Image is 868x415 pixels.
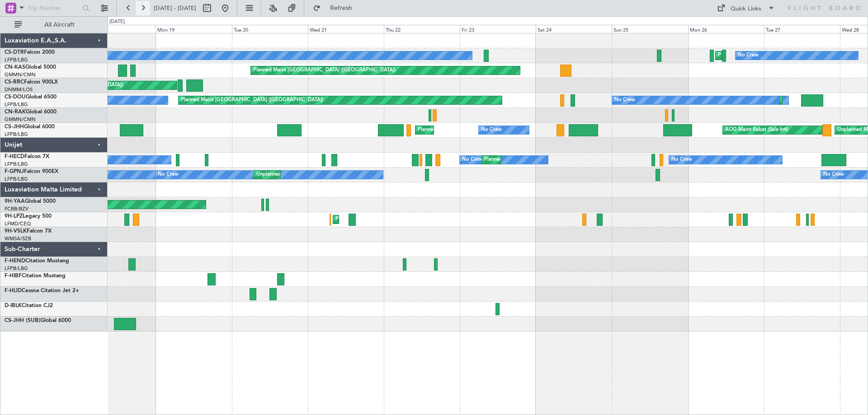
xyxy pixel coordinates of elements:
a: 9H-YAAGlobal 5000 [5,199,56,204]
span: [DATE] - [DATE] [154,4,196,12]
a: CS-DTRFalcon 2000 [5,50,55,55]
input: Trip Number [28,1,80,15]
a: CS-DOUGlobal 6500 [5,94,57,100]
div: Planned Maint [GEOGRAPHIC_DATA] (Ataturk) [718,49,826,62]
span: 9H-YAA [5,199,25,204]
a: DNMM/LOS [5,86,33,93]
span: CS-DTR [5,50,24,55]
a: CS-RRCFalcon 900LX [5,79,58,85]
span: 9H-VSLK [5,228,27,234]
button: Refresh [309,1,363,15]
a: CS-JHH (SUB)Global 6000 [5,318,71,323]
a: LFPB/LBG [5,176,28,182]
span: CN-KAS [5,65,25,70]
span: F-HIBF [5,273,22,279]
a: WMSA/SZB [5,235,31,242]
div: Sun 18 [80,25,156,33]
div: No Crew [462,153,483,167]
div: Mon 26 [688,25,764,33]
a: F-HENDCitation Mustang [5,258,69,264]
button: All Aircraft [10,18,98,32]
a: LFMD/CEQ [5,220,31,227]
span: CS-JHH (SUB) [5,318,40,323]
div: No Crew [614,93,635,107]
div: Unplanned Maint [GEOGRAPHIC_DATA] ([GEOGRAPHIC_DATA]) [256,168,405,182]
a: 9H-LPZLegacy 500 [5,214,52,219]
button: Quick Links [712,1,779,15]
div: Planned Maint [GEOGRAPHIC_DATA] ([GEOGRAPHIC_DATA]) [484,153,627,167]
a: D-IBLKCitation CJ2 [5,303,53,308]
div: No Crew [671,153,692,167]
span: F-GPNJ [5,169,24,174]
span: CS-DOU [5,94,26,100]
div: Planned Maint [GEOGRAPHIC_DATA] ([GEOGRAPHIC_DATA]) [181,93,323,107]
a: CN-KASGlobal 5000 [5,65,56,70]
a: GMMN/CMN [5,71,36,78]
span: D-IBLK [5,303,22,308]
div: No Crew [738,49,759,62]
div: Quick Links [731,5,761,14]
div: Tue 27 [764,25,840,33]
div: Planned Maint Nice ([GEOGRAPHIC_DATA]) [335,213,436,226]
div: Mon 19 [156,25,231,33]
span: F-HECD [5,154,24,159]
span: 9H-LPZ [5,214,23,219]
div: Tue 20 [232,25,308,33]
span: F-HEND [5,258,25,264]
a: CS-JHHGlobal 6000 [5,124,55,130]
a: FCBB/BZV [5,205,28,212]
a: F-HIJDCessna Citation Jet 2+ [5,288,79,294]
div: Sun 25 [612,25,688,33]
span: CN-RAK [5,109,26,115]
span: F-HIJD [5,288,22,294]
div: No Crew [158,168,179,182]
a: F-HECDFalcon 7X [5,154,49,159]
div: Sat 24 [536,25,612,33]
a: LFPB/LBG [5,56,28,63]
a: 9H-VSLKFalcon 7X [5,228,52,234]
a: LFPB/LBG [5,101,28,108]
div: Planned Maint [GEOGRAPHIC_DATA] ([GEOGRAPHIC_DATA]) [253,64,396,77]
a: F-HIBFCitation Mustang [5,273,66,279]
span: CS-JHH [5,124,24,130]
a: F-GPNJFalcon 900EX [5,169,58,174]
div: Thu 22 [384,25,460,33]
a: LFPB/LBG [5,265,28,272]
span: All Aircraft [24,22,95,28]
span: Refresh [322,5,360,11]
a: CN-RAKGlobal 6000 [5,109,57,115]
div: No Crew [481,123,502,137]
span: CS-RRC [5,79,24,85]
div: Fri 23 [460,25,536,33]
div: AOG Maint Rabat (Sale Intl) [725,123,788,137]
a: GMMN/CMN [5,116,36,123]
div: Planned Maint [GEOGRAPHIC_DATA] ([GEOGRAPHIC_DATA]) [418,123,560,137]
div: [DATE] [109,18,125,26]
a: LFPB/LBG [5,161,28,168]
div: Wed 21 [308,25,384,33]
div: No Crew [823,168,844,182]
a: LFPB/LBG [5,131,28,138]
